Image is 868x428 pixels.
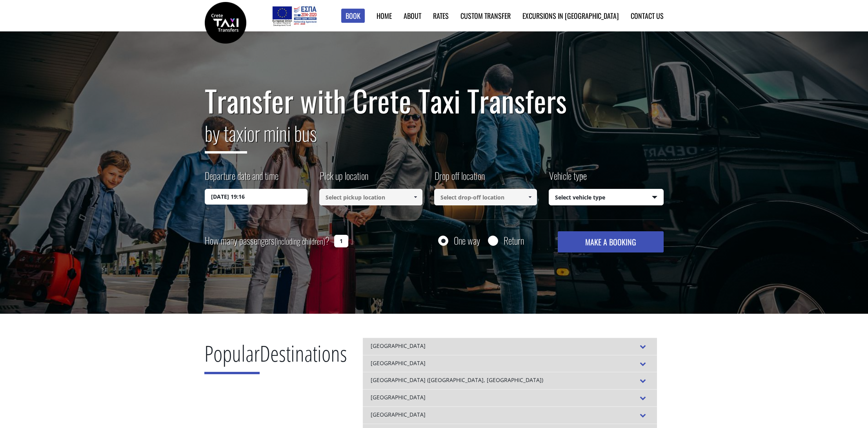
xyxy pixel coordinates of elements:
[204,338,347,380] h2: Destinations
[434,189,537,205] input: Select drop-off location
[205,84,664,117] h1: Transfer with Crete Taxi Transfers
[319,189,422,205] input: Select pickup location
[205,231,329,251] label: How many passengers ?
[433,11,449,21] a: Rates
[454,236,480,245] label: One way
[205,117,664,159] h2: or mini bus
[460,11,511,21] a: Custom Transfer
[319,169,368,189] label: Pick up location
[271,4,318,27] img: e-bannersEUERDF180X90.jpg
[204,338,260,374] span: Popular
[434,169,485,189] label: Drop off location
[363,389,657,406] div: [GEOGRAPHIC_DATA]
[409,189,422,205] a: Show All Items
[549,189,663,206] span: Select vehicle type
[504,236,524,245] label: Return
[631,11,664,21] a: Contact us
[377,11,392,21] a: Home
[205,2,246,44] img: Crete Taxi Transfers | Safe Taxi Transfer Services from to Heraklion Airport, Chania Airport, Ret...
[404,11,421,21] a: About
[558,231,663,252] button: MAKE A BOOKING
[524,189,537,205] a: Show All Items
[205,18,246,26] a: Crete Taxi Transfers | Safe Taxi Transfer Services from to Heraklion Airport, Chania Airport, Ret...
[363,372,657,389] div: [GEOGRAPHIC_DATA] ([GEOGRAPHIC_DATA], [GEOGRAPHIC_DATA])
[205,118,247,154] span: by taxi
[363,406,657,424] div: [GEOGRAPHIC_DATA]
[522,11,619,21] a: Excursions in [GEOGRAPHIC_DATA]
[205,169,278,189] label: Departure date and time
[549,169,587,189] label: Vehicle type
[341,9,365,23] a: Book
[363,338,657,355] div: [GEOGRAPHIC_DATA]
[275,235,325,247] small: (including children)
[363,355,657,372] div: [GEOGRAPHIC_DATA]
